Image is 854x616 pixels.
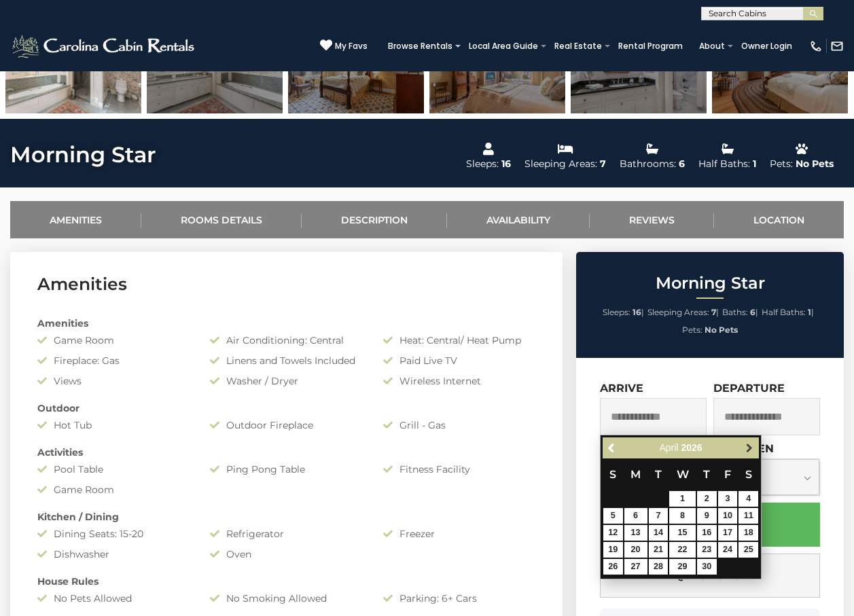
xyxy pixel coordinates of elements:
[718,542,738,558] a: 24
[335,40,368,52] span: My Favs
[697,559,717,575] a: 30
[590,201,714,238] a: Reviews
[373,333,546,347] div: Heat: Central/ Heat Pump
[200,374,372,388] div: Washer / Dryer
[600,382,643,395] label: Arrive
[750,307,755,317] strong: 6
[200,354,372,367] div: Linens and Towels Included
[722,304,758,321] li: |
[302,201,447,238] a: Description
[27,575,546,588] div: House Rules
[27,401,546,415] div: Outdoor
[373,463,546,476] div: Fitness Facility
[609,468,616,481] span: Sunday
[714,201,844,238] a: Location
[711,307,716,317] strong: 7
[381,37,459,56] a: Browse Rentals
[703,468,710,481] span: Thursday
[624,542,647,558] a: 20
[200,418,372,432] div: Outdoor Fireplace
[624,508,647,524] a: 6
[373,354,546,367] div: Paid Live TV
[630,468,641,481] span: Monday
[373,527,546,541] div: Freezer
[200,547,372,561] div: Oven
[739,491,758,507] a: 4
[27,527,200,541] div: Dining Seats: 15-20
[669,508,695,524] a: 8
[603,525,623,541] a: 12
[27,374,200,388] div: Views
[697,508,717,524] a: 9
[373,418,546,432] div: Grill - Gas
[37,272,535,296] h3: Amenities
[320,39,368,53] a: My Favs
[373,374,546,388] div: Wireless Internet
[677,468,689,481] span: Wednesday
[762,304,814,321] li: |
[624,559,647,575] a: 27
[141,201,302,238] a: Rooms Details
[624,525,647,541] a: 13
[649,542,669,558] a: 21
[27,483,200,496] div: Game Room
[809,39,823,53] img: phone-regular-white.png
[718,508,738,524] a: 10
[200,527,372,541] div: Refrigerator
[647,307,709,317] span: Sleeping Areas:
[692,37,732,56] a: About
[607,443,618,454] span: Previous
[669,525,695,541] a: 15
[649,525,669,541] a: 14
[682,325,702,335] span: Pets:
[697,525,717,541] a: 16
[705,325,738,335] strong: No Pets
[724,468,731,481] span: Friday
[697,542,717,558] a: 23
[718,525,738,541] a: 17
[580,274,840,292] h2: Morning Star
[762,307,806,317] span: Half Baths:
[741,439,758,456] a: Next
[713,382,785,395] label: Departure
[718,491,738,507] a: 3
[200,333,372,347] div: Air Conditioning: Central
[647,304,719,321] li: |
[722,307,748,317] span: Baths:
[462,37,545,56] a: Local Area Guide
[27,510,546,524] div: Kitchen / Dining
[734,37,799,56] a: Owner Login
[655,468,662,481] span: Tuesday
[649,508,669,524] a: 7
[808,307,811,317] strong: 1
[10,201,141,238] a: Amenities
[669,559,695,575] a: 29
[447,201,590,238] a: Availability
[603,304,644,321] li: |
[27,547,200,561] div: Dishwasher
[611,37,690,56] a: Rental Program
[603,542,623,558] a: 19
[633,307,641,317] strong: 16
[603,508,623,524] a: 5
[697,491,717,507] a: 2
[739,508,758,524] a: 11
[603,307,630,317] span: Sleeps:
[669,491,695,507] a: 1
[27,316,546,330] div: Amenities
[745,468,752,481] span: Saturday
[659,442,678,453] span: April
[744,443,755,454] span: Next
[604,439,621,456] a: Previous
[27,463,200,476] div: Pool Table
[548,37,609,56] a: Real Estate
[27,354,200,367] div: Fireplace: Gas
[681,442,702,453] span: 2026
[669,542,695,558] a: 22
[27,418,200,432] div: Hot Tub
[739,542,758,558] a: 25
[10,33,198,60] img: White-1-2.png
[739,525,758,541] a: 18
[603,559,623,575] a: 26
[200,592,372,605] div: No Smoking Allowed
